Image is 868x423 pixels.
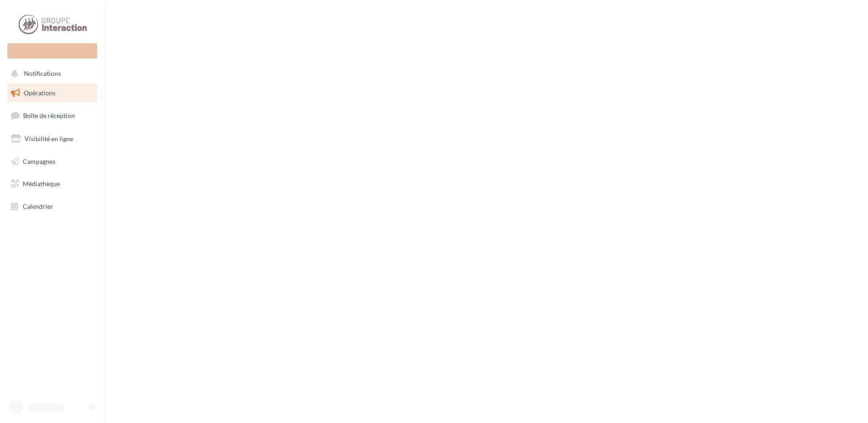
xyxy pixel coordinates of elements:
[24,89,55,97] span: Opérations
[5,197,99,216] a: Calendrier
[23,202,53,210] span: Calendrier
[5,106,99,125] a: Boîte de réception
[23,180,60,187] span: Médiathèque
[5,152,99,171] a: Campagnes
[5,174,99,193] a: Médiathèque
[25,135,73,143] span: Visibilité en ligne
[5,129,99,148] a: Visibilité en ligne
[7,43,97,59] div: Nouvelle campagne
[24,70,61,78] span: Notifications
[23,112,75,119] span: Boîte de réception
[23,157,55,165] span: Campagnes
[5,84,99,103] a: Opérations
